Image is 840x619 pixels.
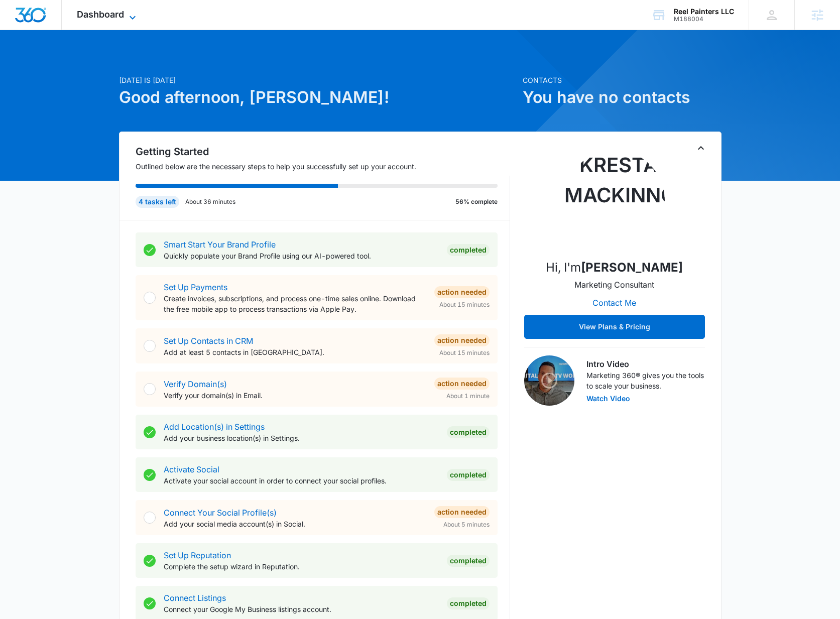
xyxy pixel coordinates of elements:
div: Action Needed [434,334,490,346]
h1: Good afternoon, [PERSON_NAME]! [119,85,517,109]
div: account name [674,8,734,16]
p: Quickly populate your Brand Profile using our AI-powered tool. [164,251,439,261]
p: About 36 minutes [185,197,235,206]
div: Action Needed [434,378,490,390]
h3: Intro Video [586,358,705,370]
div: account id [674,16,734,23]
h1: You have no contacts [523,85,722,109]
a: Activate Social [164,464,219,474]
img: logo_orange.svg [16,16,24,24]
div: Completed [447,469,490,481]
p: Add your social media account(s) in Social. [164,519,426,529]
div: Domain: [DOMAIN_NAME] [26,26,110,34]
p: Connect your Google My Business listings account. [164,604,439,614]
a: Smart Start Your Brand Profile [164,239,276,250]
img: Kresta MacKinnon [564,150,665,251]
button: Contact Me [582,291,646,315]
div: Completed [447,244,490,256]
p: Verify your domain(s) in Email. [164,390,426,401]
a: Connect Listings [164,593,226,603]
div: v 4.0.25 [28,16,49,24]
span: About 15 minutes [439,300,490,309]
button: Toggle Collapse [695,142,707,154]
p: Marketing Consultant [574,279,654,291]
button: Watch Video [586,395,630,402]
img: Intro Video [524,355,574,406]
span: About 5 minutes [443,520,490,529]
div: Completed [447,597,490,609]
a: Set Up Reputation [164,550,231,560]
p: Add your business location(s) in Settings. [164,433,439,443]
p: Complete the setup wizard in Reputation. [164,561,439,572]
strong: [PERSON_NAME] [581,260,683,275]
p: 56% complete [455,197,498,206]
div: Completed [447,555,490,567]
div: Action Needed [434,286,490,298]
div: Domain Overview [38,59,90,66]
img: tab_keywords_by_traffic_grey.svg [100,58,108,66]
a: Set Up Payments [164,282,227,292]
div: Completed [447,426,490,438]
button: View Plans & Pricing [524,315,705,339]
p: Contacts [523,75,722,85]
p: Activate your social account in order to connect your social profiles. [164,475,439,486]
a: Verify Domain(s) [164,379,227,389]
p: Outlined below are the necessary steps to help you successfully set up your account. [136,161,510,172]
a: Add Location(s) in Settings [164,422,265,432]
p: Add at least 5 contacts in [GEOGRAPHIC_DATA]. [164,347,426,357]
p: Create invoices, subscriptions, and process one-time sales online. Download the free mobile app t... [164,293,426,314]
a: Set Up Contacts in CRM [164,336,253,346]
h2: Getting Started [136,144,510,159]
a: Connect Your Social Profile(s) [164,508,277,518]
div: Keywords by Traffic [111,59,169,66]
p: Hi, I'm [546,259,683,277]
div: Action Needed [434,506,490,518]
p: [DATE] is [DATE] [119,75,517,85]
span: Dashboard [77,9,124,20]
img: website_grey.svg [16,26,24,34]
span: About 15 minutes [439,348,490,357]
span: About 1 minute [446,392,490,401]
p: Marketing 360® gives you the tools to scale your business. [586,370,705,391]
div: 4 tasks left [136,196,179,208]
img: tab_domain_overview_orange.svg [27,58,35,66]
